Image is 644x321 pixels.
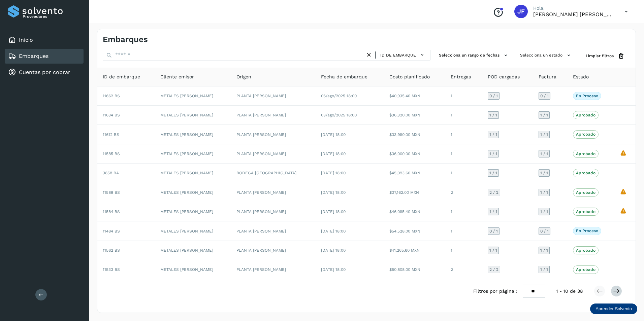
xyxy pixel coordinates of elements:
span: 1 - 10 de 38 [556,288,583,295]
span: 11533 BS [103,267,120,272]
span: Fecha de embarque [321,73,367,80]
span: 1 / 1 [489,171,497,175]
td: BODEGA [GEOGRAPHIC_DATA] [231,164,316,183]
td: $37,162.00 MXN [384,183,445,202]
td: 1 [445,86,482,106]
div: Embarques [5,49,84,64]
td: $41,265.60 MXN [384,241,445,260]
td: 1 [445,241,482,260]
span: 1 / 1 [489,152,497,156]
span: 1 / 1 [489,248,497,252]
p: Aprobado [576,267,595,272]
td: $40,935.40 MXN [384,86,445,106]
td: 2 [445,260,482,279]
span: 11585 BS [103,151,120,156]
p: Hola, [533,5,614,11]
td: METALES [PERSON_NAME] [155,86,231,106]
p: JOSE FUENTES HERNANDEZ [533,11,614,17]
td: $36,000.00 MXN [384,144,445,164]
span: 1 / 1 [540,152,548,156]
td: PLANTA [PERSON_NAME] [231,221,316,241]
td: 1 [445,106,482,125]
span: 11634 BS [103,113,120,117]
span: [DATE] 18:00 [321,209,346,214]
td: 1 [445,144,482,164]
td: METALES [PERSON_NAME] [155,241,231,260]
td: 1 [445,221,482,241]
span: [DATE] 18:00 [321,229,346,234]
span: 0 / 1 [489,94,498,98]
td: METALES [PERSON_NAME] [155,202,231,221]
span: 11484 BS [103,229,120,234]
span: 2 / 2 [489,190,498,194]
span: Costo planificado [389,73,430,80]
td: PLANTA [PERSON_NAME] [231,86,316,106]
span: 11584 BS [103,209,120,214]
button: Limpiar filtros [580,50,630,62]
td: METALES [PERSON_NAME] [155,183,231,202]
span: 0 / 1 [540,94,549,98]
span: [DATE] 18:00 [321,190,346,195]
span: 1 / 1 [540,210,548,214]
td: METALES [PERSON_NAME] [155,106,231,125]
span: [DATE] 18:00 [321,132,346,137]
td: 1 [445,164,482,183]
span: POD cargadas [488,73,520,80]
td: METALES [PERSON_NAME] [155,221,231,241]
span: [DATE] 18:00 [321,248,346,253]
td: $46,095.40 MXN [384,202,445,221]
span: 1 / 1 [540,267,548,272]
span: 1 / 1 [489,113,497,117]
span: 1 / 1 [540,113,548,117]
p: Proveedores [23,14,81,19]
span: [DATE] 18:00 [321,171,346,175]
span: [DATE] 18:00 [321,267,346,272]
button: Selecciona un rango de fechas [436,50,512,61]
span: 11662 BS [103,94,120,98]
p: En proceso [576,228,598,233]
span: 1 / 1 [540,171,548,175]
span: ID de embarque [380,52,416,58]
p: Aprobado [576,190,595,195]
td: $50,808.00 MXN [384,260,445,279]
td: PLANTA [PERSON_NAME] [231,202,316,221]
span: Origen [236,73,251,80]
p: Aprobado [576,132,595,137]
td: $45,093.60 MXN [384,164,445,183]
p: Aprender Solvento [595,306,632,312]
span: 1 / 1 [540,248,548,252]
p: Aprobado [576,209,595,214]
td: METALES [PERSON_NAME] [155,164,231,183]
td: PLANTA [PERSON_NAME] [231,144,316,164]
a: Cuentas por cobrar [19,69,70,75]
span: 1 / 1 [540,133,548,137]
span: Factura [539,73,556,80]
span: 2 / 2 [489,267,498,272]
span: Entregas [451,73,471,80]
div: Inicio [5,33,84,47]
td: 2 [445,183,482,202]
p: Aprobado [576,151,595,156]
td: METALES [PERSON_NAME] [155,260,231,279]
p: En proceso [576,94,598,98]
span: 11588 BS [103,190,120,195]
span: [DATE] 18:00 [321,151,346,156]
span: 1 / 1 [489,210,497,214]
div: Aprender Solvento [590,304,637,314]
td: PLANTA [PERSON_NAME] [231,183,316,202]
td: $33,990.00 MXN [384,125,445,144]
span: 0 / 1 [540,229,549,233]
span: Estado [573,73,589,80]
span: 11612 BS [103,132,119,137]
span: 3858 BA [103,171,119,175]
span: 06/ago/2025 18:00 [321,94,357,98]
span: ID de embarque [103,73,140,80]
div: Cuentas por cobrar [5,65,84,80]
td: $54,528.00 MXN [384,221,445,241]
span: 03/ago/2025 18:00 [321,113,357,117]
p: Aprobado [576,171,595,175]
td: 1 [445,202,482,221]
td: METALES [PERSON_NAME] [155,144,231,164]
td: PLANTA [PERSON_NAME] [231,125,316,144]
span: 0 / 1 [489,229,498,233]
